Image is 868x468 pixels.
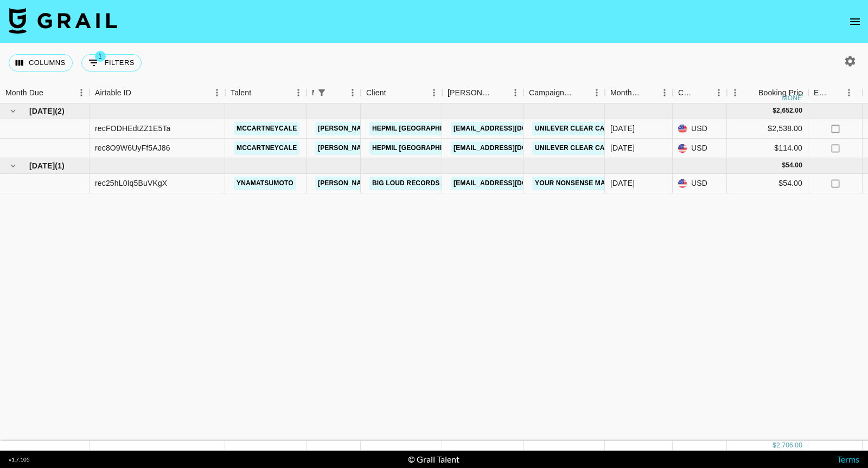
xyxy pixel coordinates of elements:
[315,122,492,135] a: [PERSON_NAME][EMAIL_ADDRESS][DOMAIN_NAME]
[231,82,251,103] div: Talent
[610,82,641,103] div: Month Due
[9,456,30,463] div: v 1.7.105
[5,103,21,119] button: hide children
[711,84,727,101] button: Menu
[673,119,727,139] div: USD
[344,84,361,101] button: Menu
[43,85,59,100] button: Sort
[95,82,131,103] div: Airtable ID
[492,85,507,100] button: Sort
[673,139,727,158] div: USD
[9,54,73,71] button: Select columns
[727,139,808,158] div: $114.00
[442,82,524,103] div: Booker
[369,141,473,155] a: Hepmil [GEOGRAPHIC_DATA]
[673,82,727,103] div: Currency
[727,174,808,193] div: $54.00
[532,177,682,190] a: Your Nonsense Makes Sense - The 502s
[773,106,776,115] div: $
[55,106,65,116] span: ( 2 )
[532,122,634,135] a: Unilever Clear Campaign
[695,85,711,100] button: Sort
[290,84,307,101] button: Menu
[773,441,776,450] div: $
[451,122,572,135] a: [EMAIL_ADDRESS][DOMAIN_NAME]
[507,84,524,101] button: Menu
[5,158,21,173] button: hide children
[234,177,296,190] a: ynamatsumoto
[605,82,673,103] div: Month Due
[673,174,727,193] div: USD
[451,141,572,155] a: [EMAIL_ADDRESS][DOMAIN_NAME]
[361,82,442,103] div: Client
[369,122,473,135] a: Hepmil [GEOGRAPHIC_DATA]
[448,82,492,103] div: [PERSON_NAME]
[225,82,307,103] div: Talent
[95,123,170,134] div: recFODHEdtZZ1E5Ta
[451,177,572,190] a: [EMAIL_ADDRESS][DOMAIN_NAME]
[610,123,635,134] div: Jul '25
[131,85,146,100] button: Sort
[81,54,142,71] button: Show filters
[307,82,361,103] div: Manager
[782,95,807,101] div: money
[9,8,117,34] img: Grail Talent
[814,82,829,103] div: Expenses: Remove Commission?
[829,85,844,100] button: Sort
[95,51,106,62] span: 1
[90,82,225,103] div: Airtable ID
[234,122,299,135] a: mccartneycale
[782,161,786,170] div: $
[573,85,589,100] button: Sort
[312,82,314,103] div: Manager
[95,142,170,153] div: rec8O9W6UyFf5AJ86
[209,84,225,101] button: Menu
[5,82,43,103] div: Month Due
[369,177,442,190] a: Big Loud Records
[837,454,859,464] a: Terms
[610,142,635,153] div: Jul '25
[529,82,573,103] div: Campaign (Type)
[426,84,442,101] button: Menu
[366,82,386,103] div: Client
[589,84,605,101] button: Menu
[29,160,55,171] span: [DATE]
[610,178,635,188] div: Oct '25
[408,454,459,465] div: © Grail Talent
[29,106,55,116] span: [DATE]
[532,141,674,155] a: Unilever Clear Campaign - 1st Video
[315,141,492,155] a: [PERSON_NAME][EMAIL_ADDRESS][DOMAIN_NAME]
[386,85,401,100] button: Sort
[314,85,329,100] div: 1 active filter
[776,441,802,450] div: 2,706.00
[743,85,758,100] button: Sort
[776,106,802,115] div: 2,652.00
[678,82,695,103] div: Currency
[841,84,857,101] button: Menu
[314,85,329,100] button: Show filters
[234,141,299,155] a: mccartneycale
[329,85,344,100] button: Sort
[73,84,90,101] button: Menu
[95,178,167,188] div: rec25hL0Iq5BuVKgX
[55,160,65,171] span: ( 1 )
[315,177,492,190] a: [PERSON_NAME][EMAIL_ADDRESS][DOMAIN_NAME]
[656,84,673,101] button: Menu
[524,82,605,103] div: Campaign (Type)
[786,161,802,170] div: 54.00
[727,84,743,101] button: Menu
[808,82,863,103] div: Expenses: Remove Commission?
[844,11,866,32] button: open drawer
[251,85,266,100] button: Sort
[727,119,808,139] div: $2,538.00
[758,82,806,103] div: Booking Price
[641,85,656,100] button: Sort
